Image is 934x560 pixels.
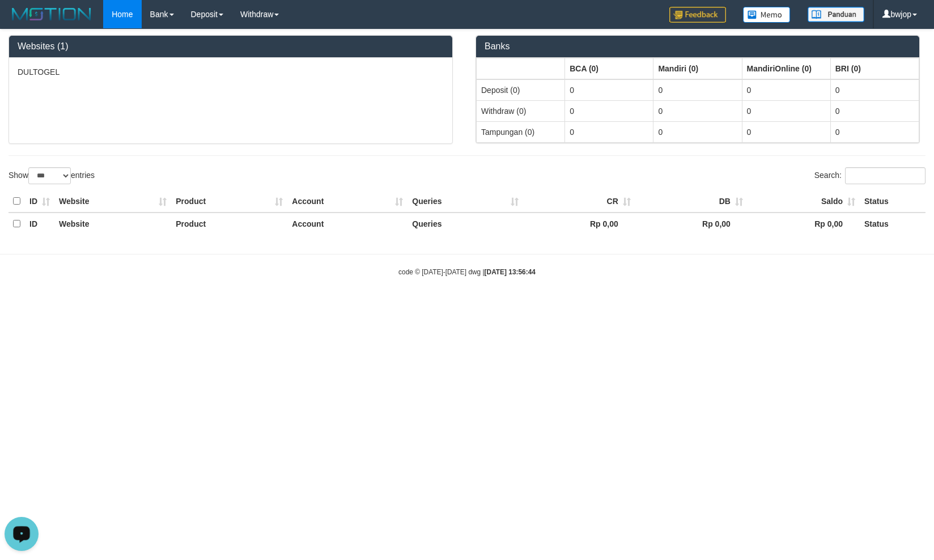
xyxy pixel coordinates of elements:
[860,190,925,213] th: Status
[830,121,919,142] td: 0
[669,7,726,23] img: Feedback.jpg
[653,121,742,142] td: 0
[523,213,635,235] th: Rp 0,00
[830,79,919,101] td: 0
[407,213,523,235] th: Queries
[742,58,830,79] th: Group: activate to sort column ascending
[9,167,95,184] label: Show entries
[565,100,653,121] td: 0
[18,41,444,52] h3: Websites (1)
[171,190,287,213] th: Product
[407,190,523,213] th: Queries
[18,66,444,78] p: DULTOGEL
[653,100,742,121] td: 0
[743,7,791,23] img: Button%20Memo.svg
[830,100,919,121] td: 0
[830,58,919,79] th: Group: activate to sort column ascending
[25,190,54,213] th: ID
[565,79,653,101] td: 0
[635,190,748,213] th: DB
[653,79,742,101] td: 0
[287,190,407,213] th: Account
[742,121,830,142] td: 0
[523,190,635,213] th: CR
[477,58,565,79] th: Group: activate to sort column ascending
[742,100,830,121] td: 0
[814,167,925,184] label: Search:
[28,167,71,184] select: Showentries
[54,213,171,235] th: Website
[5,5,39,39] button: Open LiveChat chat widget
[171,213,287,235] th: Product
[808,7,864,22] img: panduan.png
[748,190,860,213] th: Saldo
[653,58,742,79] th: Group: activate to sort column ascending
[287,213,407,235] th: Account
[477,79,565,101] td: Deposit (0)
[477,100,565,121] td: Withdraw (0)
[25,213,54,235] th: ID
[485,268,536,276] strong: [DATE] 13:56:44
[742,79,830,101] td: 0
[9,6,95,23] img: MOTION_logo.png
[845,167,925,184] input: Search:
[54,190,171,213] th: Website
[635,213,748,235] th: Rp 0,00
[565,58,653,79] th: Group: activate to sort column ascending
[565,121,653,142] td: 0
[748,213,860,235] th: Rp 0,00
[398,268,536,276] small: code © [DATE]-[DATE] dwg |
[485,41,911,52] h3: Banks
[860,213,925,235] th: Status
[477,121,565,142] td: Tampungan (0)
